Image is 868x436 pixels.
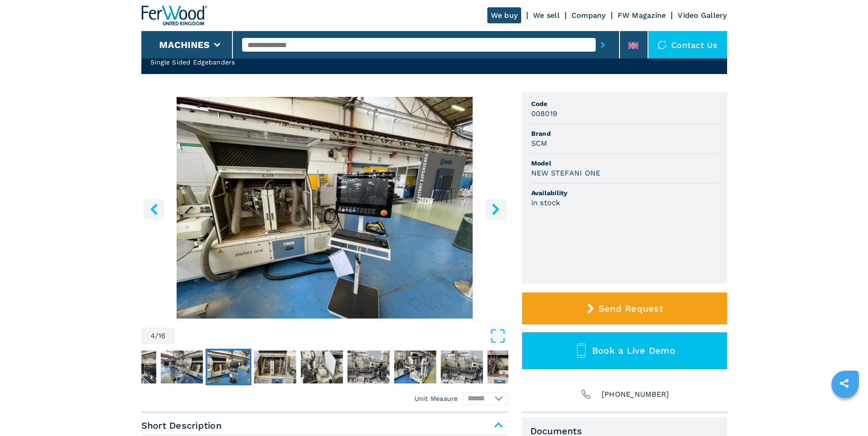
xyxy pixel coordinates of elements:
[533,11,560,20] a: We sell
[415,394,458,403] em: Unit Measure
[65,349,432,385] nav: Thumbnail Navigation
[207,351,249,383] img: 3d377829833516d53bc5711926a1e11c
[531,99,718,108] span: Code
[347,351,389,383] img: 28f3ce6e5441830d34bbf492df91dd66
[439,349,485,385] button: Go to Slide 9
[531,159,718,168] span: Model
[598,303,663,314] span: Send Request
[205,349,251,385] button: Go to Slide 4
[531,168,601,178] h3: NEW STEFANI ONE
[141,97,508,319] div: Go to Slide 4
[114,351,156,383] img: 52981fb1ee67daf14a42a0d2783ae416
[394,351,436,383] img: f8a941216ec6b03123a9ea1262517f18
[441,351,483,383] img: 3ecb2757ff8196cb10e570f4c3aac31d
[151,58,302,67] h2: Single Sided Edgebanders
[487,7,522,23] a: We buy
[161,351,203,383] img: 27940ca1e7cc3ba766a83615fd7b37db
[596,34,610,55] button: submit-button
[485,349,531,385] button: Go to Slide 10
[301,351,343,383] img: 756f7bddafe69397f8cf7fa1ceecd91c
[829,395,861,429] iframe: Chat
[522,332,727,369] button: Book a Live Demo
[159,349,205,385] button: Go to Slide 3
[159,39,210,50] button: Machines
[580,388,593,401] img: Phone
[531,138,548,149] h3: SCM
[144,199,164,219] button: left-button
[151,332,155,340] span: 4
[392,349,438,385] button: Go to Slide 8
[571,11,606,20] a: Company
[252,349,298,385] button: Go to Slide 5
[522,292,727,324] button: Send Request
[158,332,166,340] span: 16
[678,11,727,20] a: Video Gallery
[602,388,669,401] span: [PHONE_NUMBER]
[155,332,158,340] span: /
[592,345,675,356] span: Book a Live Demo
[141,97,508,319] img: Single Sided Edgebanders SCM NEW STEFANI ONE
[112,349,158,385] button: Go to Slide 2
[141,417,508,434] span: Short Description
[141,5,207,26] img: Ferwood
[178,328,506,344] button: Open Fullscreen
[254,351,296,383] img: bd5f73943ebb36e7728e6139dcf79e83
[833,372,856,395] a: sharethis
[618,11,666,20] a: FW Magazine
[485,199,506,219] button: right-button
[487,351,529,383] img: c70841e3c0929ce42ed20147eb374272
[531,108,558,119] h3: 008019
[531,129,718,138] span: Brand
[531,188,718,197] span: Availability
[531,197,561,208] h3: in stock
[299,349,345,385] button: Go to Slide 6
[658,40,667,49] img: Contact us
[648,31,727,58] div: Contact us
[345,349,391,385] button: Go to Slide 7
